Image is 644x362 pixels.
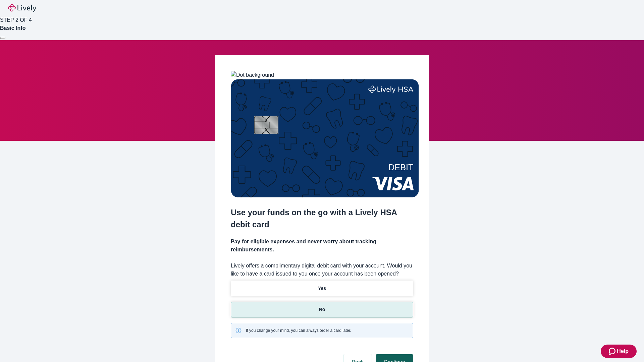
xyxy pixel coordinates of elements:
p: No [319,306,325,313]
button: Zendesk support iconHelp [601,345,637,358]
img: Dot background [231,71,274,79]
span: If you change your mind, you can always order a card later. [246,327,351,334]
button: No [231,302,413,317]
h2: Use your funds on the go with a Lively HSA debit card [231,206,413,231]
img: Lively [8,4,36,12]
button: Yes [231,281,413,296]
label: Lively offers a complimentary digital debit card with your account. Would you like to have a card... [231,262,413,278]
svg: Zendesk support icon [609,347,617,355]
img: Debit card [231,79,419,197]
p: Yes [318,285,326,292]
span: Help [617,347,629,355]
h4: Pay for eligible expenses and never worry about tracking reimbursements. [231,238,413,254]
